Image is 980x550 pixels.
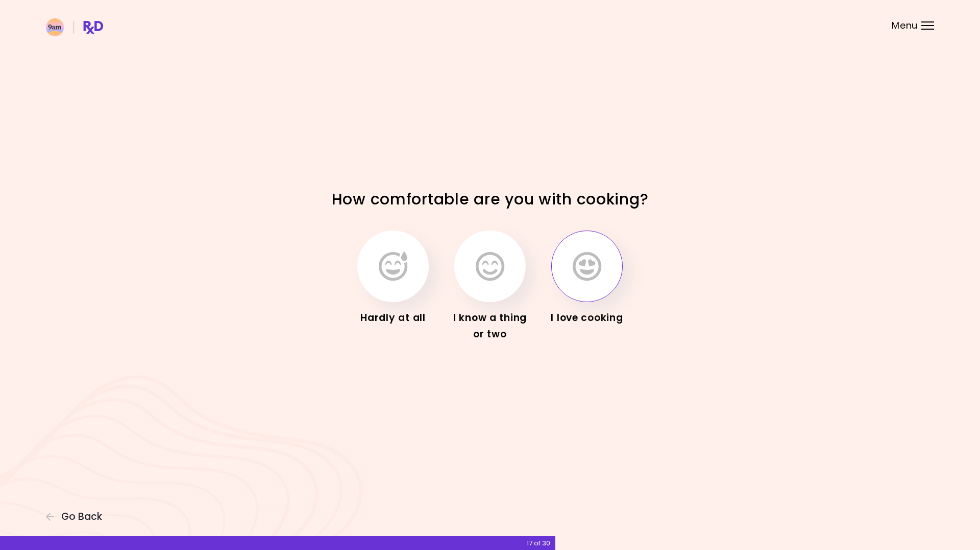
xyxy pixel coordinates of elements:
button: Go Back [46,511,107,522]
img: RxDiet [46,18,103,36]
span: Menu [892,21,918,30]
div: Hardly at all [352,310,434,326]
h1: How comfortable are you with cooking? [311,189,669,209]
div: I love cooking [546,310,628,326]
div: I know a thing or two [449,310,531,342]
span: Go Back [61,511,102,522]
